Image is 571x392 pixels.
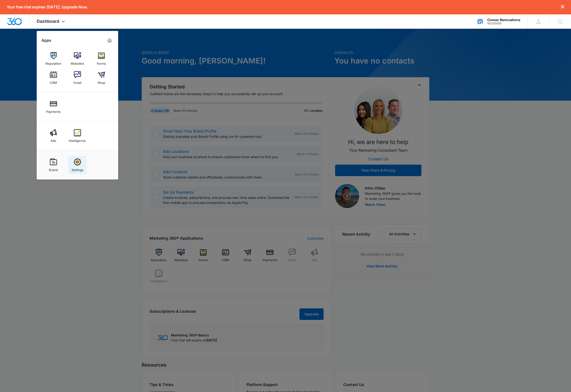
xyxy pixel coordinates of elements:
a: Marketing 360® Dashboard [106,37,113,44]
div: Shop [98,78,105,85]
div: Settings [71,166,83,172]
a: Payments [44,98,63,116]
div: Ads [51,136,56,143]
h2: Apps [41,38,51,43]
div: Websites [70,59,84,65]
span: Dashboard [37,19,59,24]
div: Email [74,78,81,85]
div: account id [487,22,520,25]
div: CRM [50,78,57,85]
a: Settings [68,156,87,174]
div: Forms [97,59,106,65]
div: Brand [49,166,58,172]
div: Reputation [46,59,61,65]
a: Websites [68,50,87,68]
div: Payments [46,107,61,114]
a: Ads [44,127,63,145]
button: dismiss this dialog [561,5,564,9]
div: account name [487,18,520,22]
a: Shop [92,69,111,87]
a: Email [68,69,87,87]
div: Dashboard [29,14,73,29]
div: Intelligence [69,136,86,143]
a: CRM [44,69,63,87]
p: Your free trial expires [DATE]. Upgrade Now. [7,5,88,9]
a: Forms [92,50,111,68]
a: Reputation [44,50,63,68]
a: Brand [44,156,63,174]
a: Intelligence [68,127,87,145]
